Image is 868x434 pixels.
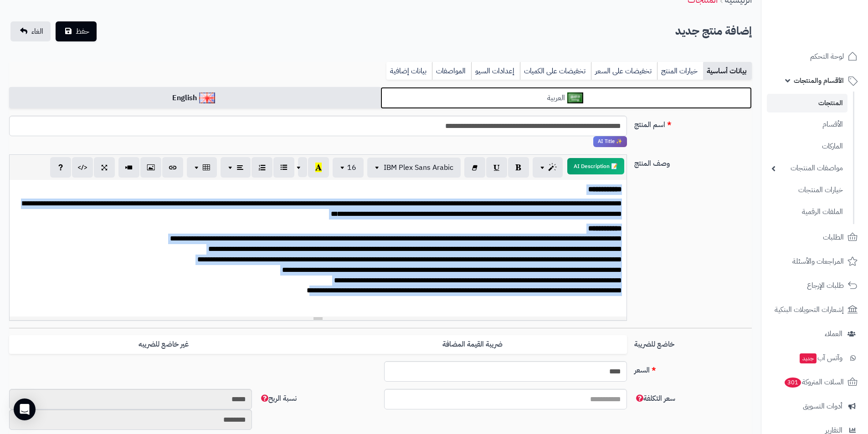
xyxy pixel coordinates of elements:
[767,94,847,112] a: المنتجات
[10,21,51,41] a: الغاء
[767,371,863,393] a: السلات المتروكة301
[823,231,844,244] span: الطلبات
[259,393,297,404] span: نسبة الربح
[631,361,755,376] label: السعر
[631,154,755,169] label: وصف المنتج
[767,137,847,156] a: الماركات
[333,158,364,178] button: 16
[567,92,583,103] img: العربية
[567,158,624,174] button: 📝 AI Description
[703,62,752,80] a: بيانات أساسية
[631,116,755,130] label: اسم المنتج
[767,250,863,272] a: المراجعات والأسئلة
[767,226,863,248] a: الطلبات
[657,62,703,80] a: خيارات المنتج
[9,87,380,109] a: English
[347,162,356,173] span: 16
[767,395,863,417] a: أدوات التسويق
[767,180,847,200] a: خيارات المنتجات
[367,158,461,178] button: IBM Plex Sans Arabic
[634,393,675,404] span: سعر التكلفة
[9,335,318,354] label: غير خاضع للضريبه
[675,22,752,41] h2: إضافة منتج جديد
[318,335,627,354] label: ضريبة القيمة المضافة
[591,62,657,80] a: تخفيضات على السعر
[775,303,844,316] span: إشعارات التحويلات البنكية
[825,327,842,340] span: العملاء
[767,323,863,345] a: العملاء
[380,87,752,109] a: العربية
[384,162,453,173] span: IBM Plex Sans Arabic
[784,376,844,388] span: السلات المتروكة
[520,62,591,80] a: تخفيضات على الكميات
[31,26,43,37] span: الغاء
[631,335,755,350] label: خاضع للضريبة
[767,275,863,296] a: طلبات الإرجاع
[803,400,842,413] span: أدوات التسويق
[784,377,801,388] span: 301
[76,26,89,37] span: حفظ
[767,202,847,222] a: الملفات الرقمية
[432,62,471,80] a: المواصفات
[767,115,847,134] a: الأقسام
[593,136,627,147] span: انقر لاستخدام رفيقك الذكي
[792,255,844,268] span: المراجعات والأسئلة
[767,158,847,178] a: مواصفات المنتجات
[767,299,863,321] a: إشعارات التحويلات البنكية
[807,279,844,292] span: طلبات الإرجاع
[799,352,842,364] span: وآتس آب
[471,62,520,80] a: إعدادات السيو
[767,46,863,67] a: لوحة التحكم
[810,50,844,63] span: لوحة التحكم
[56,21,97,41] button: حفظ
[14,398,36,420] div: Open Intercom Messenger
[767,347,863,369] a: وآتس آبجديد
[199,92,215,103] img: English
[794,74,844,87] span: الأقسام والمنتجات
[386,62,432,80] a: بيانات إضافية
[800,353,817,363] span: جديد
[806,18,859,37] img: logo-2.png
